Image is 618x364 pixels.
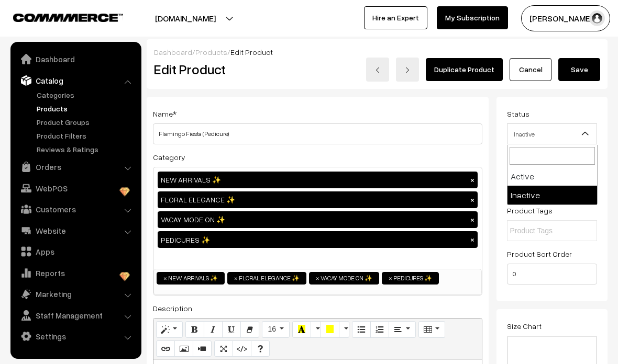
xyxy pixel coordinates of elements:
input: Enter Number [507,264,598,285]
li: Inactive [507,186,597,204]
button: [DOMAIN_NAME] [118,5,252,31]
a: Products [34,103,138,114]
span: Edit Product [230,48,273,56]
li: FLORAL ELEGANCE ✨ [227,272,306,285]
label: Description [153,303,192,314]
img: COMMMERCE [13,14,123,21]
span: × [389,274,392,283]
div: NEW ARRIVALS ✨ [158,172,478,188]
div: FLORAL ELEGANCE ✨ [158,191,478,208]
button: × [468,175,477,185]
span: × [316,274,319,283]
a: WebPOS [13,179,138,198]
a: Product Groups [34,117,138,128]
a: Apps [13,242,138,261]
a: Catalog [13,71,138,90]
a: Orders [13,157,138,176]
label: Product Tags [507,205,553,216]
span: Inactive [507,125,597,143]
a: My Subscription [437,6,508,29]
a: Marketing [13,285,138,303]
label: Category [153,152,185,163]
input: Product Tags [510,225,602,236]
a: Categories [34,89,138,100]
a: Staff Management [13,306,138,325]
a: Reviews & Ratings [34,144,138,155]
span: × [163,274,167,283]
span: 16 [268,325,276,333]
label: Name [153,108,176,119]
span: × [234,274,238,283]
a: Hire an Expert [364,6,427,29]
a: Website [13,221,138,240]
label: Product Sort Order [507,248,572,259]
label: Size Chart [507,321,542,332]
div: / / [154,47,600,58]
img: left-arrow.png [374,67,381,73]
li: PEDICURES ✨ [382,272,439,285]
a: Duplicate Product [426,58,503,81]
span: Inactive [507,123,598,144]
a: Products [195,48,227,56]
h2: Edit Product [154,61,331,77]
button: Save [558,58,600,81]
img: user [589,10,605,26]
a: Dashboard [13,50,138,69]
a: Dashboard [154,48,192,56]
div: PEDICURES ✨ [158,231,478,248]
li: VACAY MODE ON ✨ [309,272,379,285]
button: 16 [262,321,290,338]
a: Customers [13,200,138,219]
a: Cancel [510,58,551,81]
div: VACAY MODE ON ✨ [158,211,478,228]
input: Name [153,123,482,144]
a: Reports [13,264,138,282]
button: × [468,235,477,244]
a: COMMMERCE [13,10,105,23]
button: × [468,195,477,204]
li: Active [507,167,597,186]
label: Status [507,108,529,119]
a: Product Filters [34,130,138,141]
button: × [468,215,477,224]
button: [PERSON_NAME]… [521,5,610,31]
img: right-arrow.png [404,67,411,73]
a: Settings [13,327,138,346]
li: NEW ARRIVALS ✨ [157,272,225,285]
